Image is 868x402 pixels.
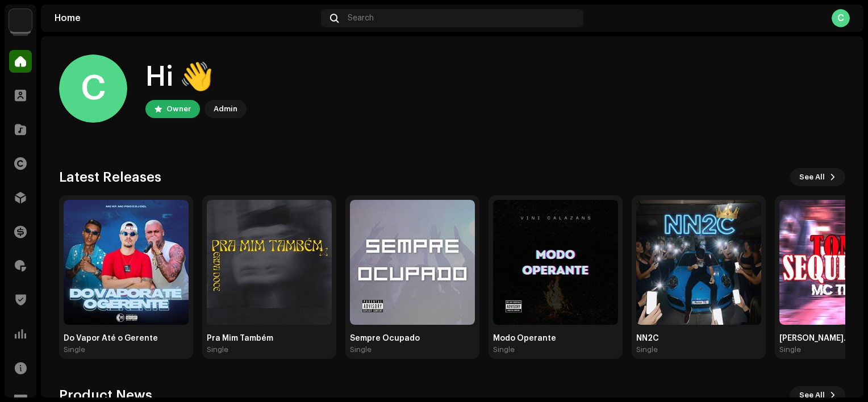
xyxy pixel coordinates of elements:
div: Single [493,345,515,354]
img: 18e498a2-5374-42a1-9dbb-c0b904de5d0c [350,200,475,325]
img: e7755eda-1daa-4b25-8062-98e10d422b3f [636,200,761,325]
div: C [832,9,850,27]
div: Single [636,345,658,354]
div: Single [350,345,372,354]
div: C [59,55,127,123]
div: Single [207,345,228,354]
img: 814088dc-0c0c-47d0-a1b5-6400a59851bc [207,200,332,325]
div: Single [64,345,85,354]
span: See All [799,166,825,189]
div: Modo Operante [493,334,618,343]
div: Owner [166,102,191,116]
img: 9e994292-466f-4e74-a32c-7f352eb21ed6 [64,200,189,325]
button: See All [790,168,845,186]
div: Single [779,345,801,354]
div: Admin [214,102,237,116]
div: NN2C [636,334,761,343]
img: 730b9dfe-18b5-4111-b483-f30b0c182d82 [9,9,32,32]
div: Home [55,14,316,23]
div: Do Vapor Até o Gerente [64,334,189,343]
div: Sempre Ocupado [350,334,475,343]
div: Pra Mim Também [207,334,332,343]
div: Hi 👋 [145,59,247,95]
h3: Latest Releases [59,168,161,186]
img: d1cd2508-8187-41a9-9259-38ec03ee8be9 [493,200,618,325]
span: Search [348,14,374,23]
